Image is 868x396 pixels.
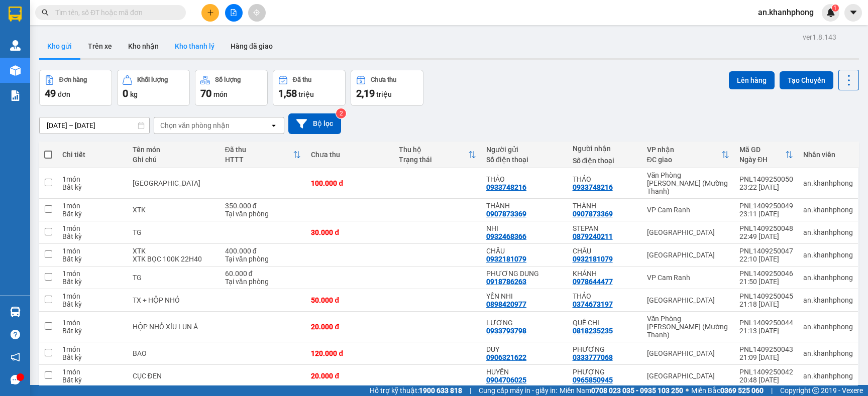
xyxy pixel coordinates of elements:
[573,278,613,286] div: 0978644477
[11,352,20,362] span: notification
[803,228,853,236] div: an.khanhphong
[62,376,123,384] div: Bất kỳ
[780,71,833,89] button: Tạo Chuyến
[573,270,637,278] div: KHÁNH
[293,76,311,83] div: Đã thu
[739,255,793,263] div: 22:10 [DATE]
[486,327,526,335] div: 0933793798
[739,146,785,154] div: Mã GD
[803,179,853,187] div: an.khanhphong
[691,385,764,396] span: Miền Bắc
[573,224,637,232] div: STEPAN
[803,251,853,259] div: an.khanhphong
[803,323,853,331] div: an.khanhphong
[62,224,123,232] div: 1 món
[686,388,689,392] span: ⚪️
[739,376,793,384] div: 20:48 [DATE]
[486,232,526,240] div: 0932468366
[486,255,526,263] div: 0932181079
[167,34,223,58] button: Kho thanh lý
[750,6,822,19] span: an.khanhphong
[739,278,793,286] div: 21:50 [DATE]
[336,108,346,118] sup: 2
[573,157,637,165] div: Số điện thoại
[215,76,241,83] div: Số lượng
[739,247,793,255] div: PNL1409250047
[803,349,853,357] div: an.khanhphong
[647,274,729,282] div: VP Cam Ranh
[833,5,837,12] span: 1
[123,87,128,99] span: 0
[160,120,230,130] div: Chọn văn phòng nhận
[647,156,721,164] div: ĐC giao
[573,292,637,300] div: THẢO
[647,296,729,304] div: [GEOGRAPHIC_DATA]
[200,87,211,99] span: 70
[739,300,793,308] div: 21:18 [DATE]
[486,376,526,384] div: 0904706025
[62,247,123,255] div: 1 món
[278,87,297,99] span: 1,58
[133,206,215,214] div: XTK
[133,296,215,304] div: TX + HỘP NHỎ
[201,4,219,22] button: plus
[771,385,773,396] span: |
[62,255,123,263] div: Bất kỳ
[486,270,563,278] div: PHƯƠNG DUNG
[223,34,281,58] button: Hàng đã giao
[803,372,853,380] div: an.khanhphong
[739,345,793,353] div: PNL1409250043
[80,34,120,58] button: Trên xe
[253,9,260,16] span: aim
[486,210,526,218] div: 0907873369
[62,183,123,191] div: Bất kỳ
[739,319,793,327] div: PNL1409250044
[647,372,729,380] div: [GEOGRAPHIC_DATA]
[273,70,346,106] button: Đã thu1,58 triệu
[133,323,215,331] div: HỘP NHỎ XÍU LUN Á
[486,183,526,191] div: 0933748216
[642,142,734,168] th: Toggle SortBy
[137,76,168,83] div: Khối lượng
[849,8,858,17] span: caret-down
[133,247,215,255] div: XTK
[62,292,123,300] div: 1 món
[573,345,637,353] div: PHƯƠNG
[10,307,21,317] img: warehouse-icon
[739,232,793,240] div: 22:49 [DATE]
[225,146,293,154] div: Đã thu
[573,255,613,263] div: 0932181079
[9,7,22,22] img: logo-vxr
[826,8,835,17] img: icon-new-feature
[213,90,228,98] span: món
[560,385,683,396] span: Miền Nam
[225,255,301,263] div: Tại văn phòng
[394,142,481,168] th: Toggle SortBy
[133,146,215,154] div: Tên món
[133,372,215,380] div: CỤC ĐEN
[844,4,862,22] button: caret-down
[803,296,853,304] div: an.khanhphong
[62,210,123,218] div: Bất kỳ
[739,156,785,164] div: Ngày ĐH
[739,292,793,300] div: PNL1409250045
[10,65,21,76] img: warehouse-icon
[133,349,215,357] div: BAO
[311,151,388,159] div: Chưa thu
[58,90,70,98] span: đơn
[573,175,637,183] div: THẢO
[62,278,123,286] div: Bất kỳ
[195,70,268,106] button: Số lượng70món
[486,300,526,308] div: 0898420977
[59,76,87,83] div: Đơn hàng
[225,270,301,278] div: 60.000 đ
[356,87,375,99] span: 2,19
[62,345,123,353] div: 1 món
[220,142,306,168] th: Toggle SortBy
[647,251,729,259] div: [GEOGRAPHIC_DATA]
[311,296,388,304] div: 50.000 đ
[573,319,637,327] div: QUẾ CHI
[311,179,388,187] div: 100.000 đ
[399,156,468,164] div: Trạng thái
[573,368,637,376] div: PHƯỢNG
